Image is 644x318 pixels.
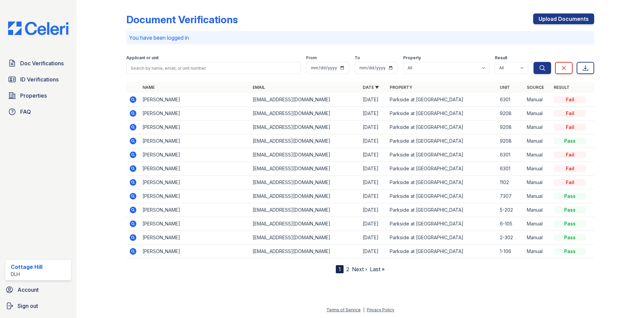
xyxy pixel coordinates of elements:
td: Manual [524,231,551,245]
td: [PERSON_NAME] [140,245,250,258]
td: 6301 [497,93,524,107]
td: Parkside at [GEOGRAPHIC_DATA] [387,231,497,245]
td: [EMAIL_ADDRESS][DOMAIN_NAME] [250,203,360,217]
td: [PERSON_NAME] [140,231,250,245]
td: [DATE] [360,245,387,258]
label: Applicant or unit [126,55,159,61]
td: [EMAIL_ADDRESS][DOMAIN_NAME] [250,231,360,245]
td: [EMAIL_ADDRESS][DOMAIN_NAME] [250,162,360,176]
td: Manual [524,245,551,258]
div: Fail [554,179,586,186]
p: You have been logged in [129,34,591,42]
td: [EMAIL_ADDRESS][DOMAIN_NAME] [250,120,360,134]
div: DLH [11,271,42,278]
div: Fail [554,165,586,172]
td: [PERSON_NAME] [140,148,250,162]
td: [PERSON_NAME] [140,120,250,134]
div: Pass [554,220,586,227]
td: 2-302 [497,231,524,245]
div: Document Verifications [126,13,238,26]
td: Parkside at [GEOGRAPHIC_DATA] [387,148,497,162]
a: Property [390,85,412,90]
span: Properties [20,92,47,100]
td: Manual [524,148,551,162]
td: 6301 [497,148,524,162]
td: [EMAIL_ADDRESS][DOMAIN_NAME] [250,93,360,107]
label: Property [403,55,421,61]
div: 1 [336,265,344,273]
td: Manual [524,217,551,231]
td: [EMAIL_ADDRESS][DOMAIN_NAME] [250,245,360,258]
div: Pass [554,193,586,200]
td: [EMAIL_ADDRESS][DOMAIN_NAME] [250,217,360,231]
td: Manual [524,176,551,189]
div: Fail [554,110,586,117]
div: Pass [554,138,586,144]
a: Name [142,85,155,90]
td: Parkside at [GEOGRAPHIC_DATA] [387,203,497,217]
td: Parkside at [GEOGRAPHIC_DATA] [387,245,497,258]
td: [DATE] [360,120,387,134]
td: [PERSON_NAME] [140,203,250,217]
a: FAQ [5,105,71,118]
td: 9208 [497,120,524,134]
a: 2 [346,266,349,273]
a: Source [527,85,544,90]
span: Account [18,286,39,294]
a: ID Verifications [5,73,71,86]
a: Unit [500,85,510,90]
td: [PERSON_NAME] [140,93,250,107]
td: [DATE] [360,217,387,231]
a: Privacy Policy [367,307,394,312]
td: Parkside at [GEOGRAPHIC_DATA] [387,162,497,176]
td: Parkside at [GEOGRAPHIC_DATA] [387,107,497,120]
td: 9208 [497,134,524,148]
td: [DATE] [360,107,387,120]
td: 1102 [497,176,524,189]
input: Search by name, email, or unit number [126,62,301,74]
td: [DATE] [360,176,387,189]
a: Doc Verifications [5,57,71,70]
td: [DATE] [360,203,387,217]
td: [PERSON_NAME] [140,107,250,120]
td: Parkside at [GEOGRAPHIC_DATA] [387,120,497,134]
td: Manual [524,162,551,176]
a: Email [253,85,265,90]
td: [PERSON_NAME] [140,134,250,148]
td: [DATE] [360,148,387,162]
td: 6-105 [497,217,524,231]
td: 5-202 [497,203,524,217]
td: [EMAIL_ADDRESS][DOMAIN_NAME] [250,107,360,120]
td: [PERSON_NAME] [140,189,250,203]
td: 9208 [497,107,524,120]
a: Result [554,85,570,90]
td: Manual [524,189,551,203]
td: Manual [524,203,551,217]
td: Parkside at [GEOGRAPHIC_DATA] [387,134,497,148]
a: Date ▼ [363,85,379,90]
span: Sign out [18,302,38,310]
span: Doc Verifications [20,59,64,67]
label: From [306,55,317,61]
a: Terms of Service [326,307,361,312]
td: Parkside at [GEOGRAPHIC_DATA] [387,176,497,189]
span: FAQ [20,108,31,116]
td: 1-106 [497,245,524,258]
label: To [355,55,360,61]
td: [DATE] [360,162,387,176]
a: Last » [370,266,385,273]
td: [DATE] [360,189,387,203]
div: Fail [554,96,586,103]
a: Sign out [3,299,74,313]
td: Parkside at [GEOGRAPHIC_DATA] [387,93,497,107]
td: [DATE] [360,93,387,107]
div: Fail [554,151,586,158]
td: Manual [524,93,551,107]
td: [DATE] [360,231,387,245]
td: Parkside at [GEOGRAPHIC_DATA] [387,189,497,203]
img: CE_Logo_Blue-a8612792a0a2168367f1c8372b55b34899dd931a85d93a1a3d3e32e68fde9ad4.png [3,22,74,35]
label: Result [495,55,507,61]
td: 6301 [497,162,524,176]
div: Pass [554,248,586,255]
